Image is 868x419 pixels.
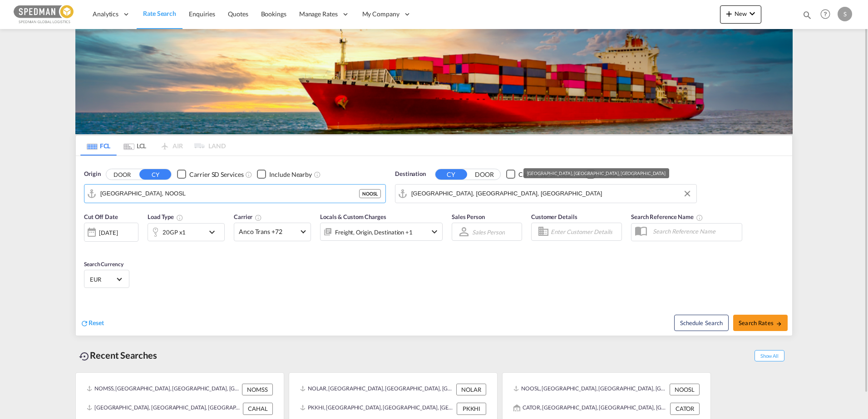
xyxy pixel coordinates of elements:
[80,318,104,328] div: icon-refreshReset
[148,213,183,220] span: Load Type
[84,241,91,253] md-datepicker: Select
[89,273,124,286] md-select: Select Currency: € EUREuro
[739,319,782,326] span: Search Rates
[518,170,572,179] div: Carrier SD Services
[429,226,440,237] md-icon: icon-chevron-down
[87,403,241,414] div: CAHAL, Halifax, NS, Canada, North America, Americas
[84,170,100,179] span: Origin
[75,29,793,134] img: LCL+%26+FCL+BACKGROUND.png
[80,319,89,327] md-icon: icon-refresh
[724,8,735,19] md-icon: icon-plus 400-fg
[99,229,118,237] div: [DATE]
[631,213,703,220] span: Search Reference Name
[80,136,117,156] md-tab-item: FCL
[90,275,115,283] span: EUR
[89,319,104,326] span: Reset
[234,213,262,220] span: Carrier
[245,171,252,178] md-icon: Unchecked: Search for CY (Container Yard) services for all selected carriers.Checked : Search for...
[93,10,118,19] span: Analytics
[242,384,273,395] div: NOMSS
[84,185,385,203] md-input-container: Oslo, NOOSL
[755,350,784,361] span: Show All
[586,170,641,179] md-checkbox: Checkbox No Ink
[674,315,729,331] button: Note: By default Schedule search will only considerorigin ports, destination ports and cut off da...
[320,223,443,241] div: Freight Origin Destination Factory Stuffingicon-chevron-down
[531,213,577,220] span: Customer Details
[75,345,161,365] div: Recent Searches
[261,10,286,18] span: Bookings
[300,384,454,395] div: NOLAR, Larvik, Norway, Northern Europe, Europe
[411,187,692,200] input: Search by Port
[818,6,833,22] span: Help
[838,7,852,21] div: S
[670,384,700,395] div: NOOSL
[527,168,666,178] div: [GEOGRAPHIC_DATA], [GEOGRAPHIC_DATA], [GEOGRAPHIC_DATA]
[300,403,454,414] div: PKKHI, Karachi, Pakistan, Indian Subcontinent, Asia Pacific
[299,10,338,19] span: Manage Rates
[359,189,381,198] div: NOOSL
[802,10,812,20] md-icon: icon-magnify
[513,403,668,414] div: CATOR, Toronto, ON, Canada, North America, Americas
[79,351,90,362] md-icon: icon-backup-restore
[395,185,696,203] md-input-container: Halifax, NS, CAHAL
[189,170,243,179] div: Carrier SD Services
[143,10,176,17] span: Rate Search
[395,170,426,179] span: Destination
[177,170,243,179] md-checkbox: Checkbox No Ink
[14,4,75,24] img: c12ca350ff1b11efb6b291369744d907.png
[243,403,273,414] div: CAHAL
[84,223,138,242] div: [DATE]
[314,171,321,178] md-icon: Unchecked: Ignores neighbouring ports when fetching rates.Checked : Includes neighbouring ports w...
[87,384,240,395] div: NOMSS, Moss, Norway, Northern Europe, Europe
[733,315,788,331] button: Search Ratesicon-arrow-right
[648,224,742,238] input: Search Reference Name
[80,136,226,156] md-pagination-wrapper: Use the left and right arrow keys to navigate between tabs
[239,227,298,236] span: Anco Trans +72
[681,187,694,200] button: Clear Input
[100,187,359,200] input: Search by Port
[802,10,812,24] div: icon-magnify
[776,321,782,327] md-icon: icon-arrow-right
[724,10,758,17] span: New
[456,384,486,395] div: NOLAR
[207,227,222,238] md-icon: icon-chevron-down
[469,169,500,180] button: DOOR
[84,213,118,220] span: Cut Off Date
[362,10,399,19] span: My Company
[471,225,506,239] md-select: Sales Person
[720,5,761,24] button: icon-plus 400-fgNewicon-chevron-down
[747,8,758,19] md-icon: icon-chevron-down
[148,223,225,241] div: 20GP x1icon-chevron-down
[76,156,792,336] div: Origin DOOR CY Checkbox No InkUnchecked: Search for CY (Container Yard) services for all selected...
[84,261,123,268] span: Search Currency
[513,384,667,395] div: NOOSL, Oslo, Norway, Northern Europe, Europe
[452,213,485,220] span: Sales Person
[696,214,703,221] md-icon: Your search will be saved by the below given name
[163,226,186,239] div: 20GP x1
[551,225,619,239] input: Enter Customer Details
[257,170,312,179] md-checkbox: Checkbox No Ink
[255,214,262,221] md-icon: The selected Trucker/Carrierwill be displayed in the rate results If the rates are from another f...
[670,403,700,414] div: CATOR
[106,169,138,180] button: DOOR
[818,6,838,23] div: Help
[228,10,248,18] span: Quotes
[506,170,572,179] md-checkbox: Checkbox No Ink
[269,170,312,179] div: Include Nearby
[117,136,153,156] md-tab-item: LCL
[189,10,215,18] span: Enquiries
[139,169,171,180] button: CY
[320,213,386,220] span: Locals & Custom Charges
[435,169,467,180] button: CY
[335,226,413,239] div: Freight Origin Destination Factory Stuffing
[176,214,183,221] md-icon: icon-information-outline
[457,403,486,414] div: PKKHI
